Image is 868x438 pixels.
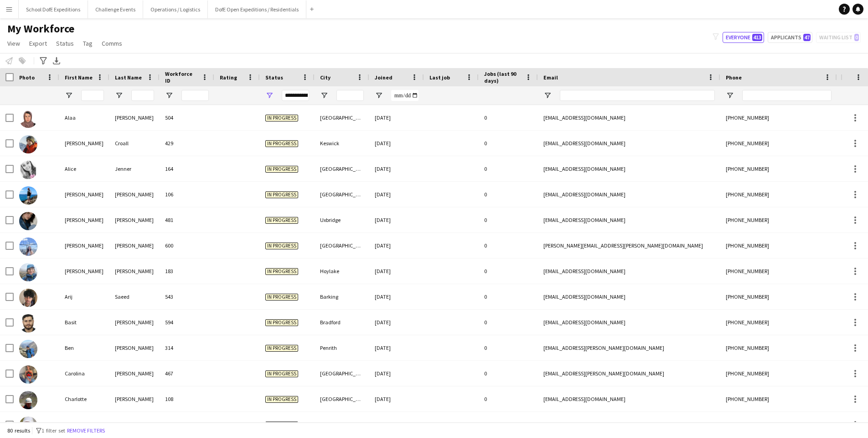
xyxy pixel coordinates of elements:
div: [PERSON_NAME] [59,233,109,258]
div: [EMAIL_ADDRESS][DOMAIN_NAME] [538,310,720,335]
button: Challenge Events [88,0,143,18]
div: [PERSON_NAME] [109,105,160,130]
div: [EMAIL_ADDRESS][PERSON_NAME][DOMAIN_NAME] [538,361,720,386]
span: Status [265,74,283,81]
span: In progress [265,140,298,147]
input: First Name Filter Input [81,90,104,101]
div: [PERSON_NAME] [109,233,160,258]
div: [EMAIL_ADDRESS][DOMAIN_NAME] [538,207,720,232]
button: School DofE Expeditions [19,0,88,18]
span: City [320,74,331,81]
div: 0 [479,233,538,258]
button: Operations / Logistics [143,0,208,18]
app-action-btn: Export XLSX [51,55,62,66]
span: 413 [752,34,762,41]
div: [EMAIL_ADDRESS][DOMAIN_NAME] [538,156,720,181]
div: Jenner [109,156,160,181]
span: Rating [220,74,237,81]
span: Email [543,74,558,81]
span: In progress [265,166,298,173]
div: [DATE] [369,233,424,258]
img: Alun Hughes [19,186,37,205]
div: [PHONE_NUMBER] [720,182,837,207]
button: Open Filter Menu [375,91,383,100]
div: [DATE] [369,156,424,181]
div: Saeed [109,284,160,309]
div: [GEOGRAPHIC_DATA] [315,182,369,207]
div: [GEOGRAPHIC_DATA] [315,105,369,130]
div: [PERSON_NAME] [109,412,160,437]
a: Status [52,37,77,49]
div: [PHONE_NUMBER] [720,310,837,335]
div: Arij [59,284,109,309]
div: [PHONE_NUMBER] [720,105,837,130]
input: Phone Filter Input [742,90,832,101]
a: Tag [79,37,96,49]
div: [PERSON_NAME] [59,182,109,207]
div: [EMAIL_ADDRESS][DOMAIN_NAME] [538,259,720,284]
div: 0 [479,207,538,232]
div: 0 [479,259,538,284]
img: Alaa Hassan [19,110,37,128]
span: In progress [265,319,298,326]
div: [EMAIL_ADDRESS][DOMAIN_NAME] [538,131,720,156]
div: [DATE] [369,131,424,156]
button: Everyone413 [723,32,764,43]
div: [PERSON_NAME] [109,361,160,386]
div: [PHONE_NUMBER] [720,284,837,309]
span: Status [56,39,74,47]
span: Photo [19,74,35,81]
span: In progress [265,345,298,352]
button: Applicants47 [768,32,812,43]
input: Email Filter Input [560,90,715,101]
div: 0 [479,284,538,309]
div: [PHONE_NUMBER] [720,361,837,386]
button: Open Filter Menu [165,91,173,100]
div: 164 [160,156,214,181]
div: [GEOGRAPHIC_DATA] [315,156,369,181]
button: Open Filter Menu [65,91,73,100]
span: View [7,39,20,47]
div: [PHONE_NUMBER] [720,207,837,232]
span: Last job [429,74,450,81]
button: Open Filter Menu [320,91,328,100]
div: [PERSON_NAME] [59,131,109,156]
div: [PERSON_NAME][EMAIL_ADDRESS][PERSON_NAME][DOMAIN_NAME] [538,233,720,258]
div: Bingley [315,412,369,437]
div: [PHONE_NUMBER] [720,131,837,156]
span: Export [29,39,47,47]
input: Joined Filter Input [391,90,418,101]
img: Anastasia Moore [19,237,37,256]
div: [PERSON_NAME] [109,259,160,284]
div: [DATE] [369,207,424,232]
span: In progress [265,243,298,249]
img: Charlotte Lindsey [19,391,37,409]
div: Uxbridge [315,207,369,232]
div: [GEOGRAPHIC_DATA] [315,233,369,258]
span: In progress [265,217,298,224]
div: Basit [59,310,109,335]
div: [DATE] [369,310,424,335]
span: Tag [83,39,93,47]
div: [DATE] [369,335,424,360]
div: 481 [160,207,214,232]
a: View [4,37,24,49]
div: 0 [479,386,538,412]
a: Export [26,37,51,49]
div: 0 [479,412,538,437]
a: Comms [98,37,126,49]
div: [PERSON_NAME] [109,310,160,335]
div: [EMAIL_ADDRESS][DOMAIN_NAME] [538,386,720,412]
div: [PHONE_NUMBER] [720,412,837,437]
span: 1 filter set [41,427,65,434]
div: [PHONE_NUMBER] [720,233,837,258]
span: In progress [265,268,298,275]
div: [DATE] [369,386,424,412]
span: In progress [265,115,298,121]
div: [DATE] [369,412,424,437]
div: Alaa [59,105,109,130]
span: Joined [375,74,393,81]
div: Alice [59,156,109,181]
input: Workforce ID Filter Input [181,90,209,101]
span: My Workforce [7,22,74,36]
